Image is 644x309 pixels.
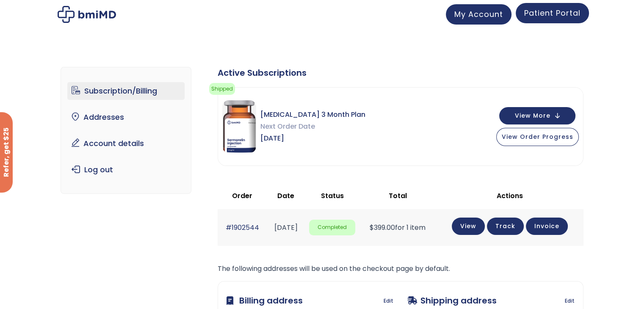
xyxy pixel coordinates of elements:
span: Completed [309,220,355,235]
a: Log out [67,161,185,179]
button: View More [499,107,575,124]
span: Order [232,191,252,201]
a: Edit [384,295,393,307]
span: [DATE] [260,132,365,144]
a: Track [487,218,524,235]
a: Edit [565,295,575,307]
a: Addresses [67,108,185,126]
span: View Order Progress [502,132,573,141]
div: Active Subscriptions [218,67,583,79]
span: $ [370,223,374,232]
a: My Account [446,4,511,25]
a: #1902544 [226,223,259,232]
span: 399.00 [370,223,395,232]
p: The following addresses will be used on the checkout page by default. [218,263,583,275]
span: View More [515,113,550,119]
img: My account [58,6,116,23]
a: Account details [67,135,185,152]
time: [DATE] [274,223,298,232]
a: Patient Portal [516,3,589,23]
a: Invoice [526,218,568,235]
a: Subscription/Billing [67,82,185,100]
span: Next Order Date [260,121,365,132]
span: Shipped [209,83,235,95]
span: Patient Portal [524,8,580,18]
nav: Account pages [61,67,191,194]
span: Date [277,191,294,201]
td: for 1 item [359,209,436,246]
span: My Account [454,9,503,19]
a: View [452,218,485,235]
button: View Order Progress [496,128,579,146]
span: Status [321,191,343,201]
span: [MEDICAL_DATA] 3 Month Plan [260,109,365,121]
span: Total [389,191,407,201]
span: Actions [497,191,523,201]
